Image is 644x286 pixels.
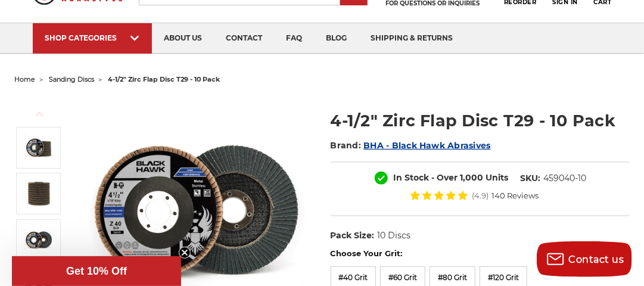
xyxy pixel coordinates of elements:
img: 10 pack of premium black hawk flap discs [24,179,54,209]
span: Contact us [569,254,624,265]
span: - Over [431,172,458,183]
dt: Pack Size: [331,229,375,242]
button: Previous [25,101,54,127]
span: In Stock [393,172,429,183]
h1: 4-1/2" Zirc Flap Disc T29 - 10 Pack [331,109,630,132]
button: Close teaser [179,247,191,259]
span: 4-1/2" zirc flap disc t29 - 10 pack [108,75,220,83]
span: Brand: [331,140,362,151]
img: 40 grit zirc flap disc [24,225,54,255]
span: (4.9) [472,192,489,200]
label: Choose Your Grit: [331,248,630,260]
img: 4.5" Black Hawk Zirconia Flap Disc 10 Pack [24,133,54,163]
a: faq [274,23,314,54]
a: home [14,75,35,83]
dd: 459040-10 [543,172,586,185]
span: 1,000 [460,172,483,183]
a: about us [152,23,214,54]
a: shipping & returns [359,23,465,54]
a: blog [314,23,359,54]
div: Get 10% OffClose teaser [12,256,181,286]
span: Units [486,172,508,183]
div: SHOP CATEGORIES [45,33,140,42]
span: Get 10% Off [66,265,127,277]
dd: 10 Discs [377,229,410,242]
dt: SKU: [520,172,540,185]
button: Contact us [537,241,632,277]
a: contact [214,23,274,54]
span: 140 Reviews [491,192,539,200]
a: sanding discs [49,75,94,83]
a: BHA - Black Hawk Abrasives [363,140,491,151]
